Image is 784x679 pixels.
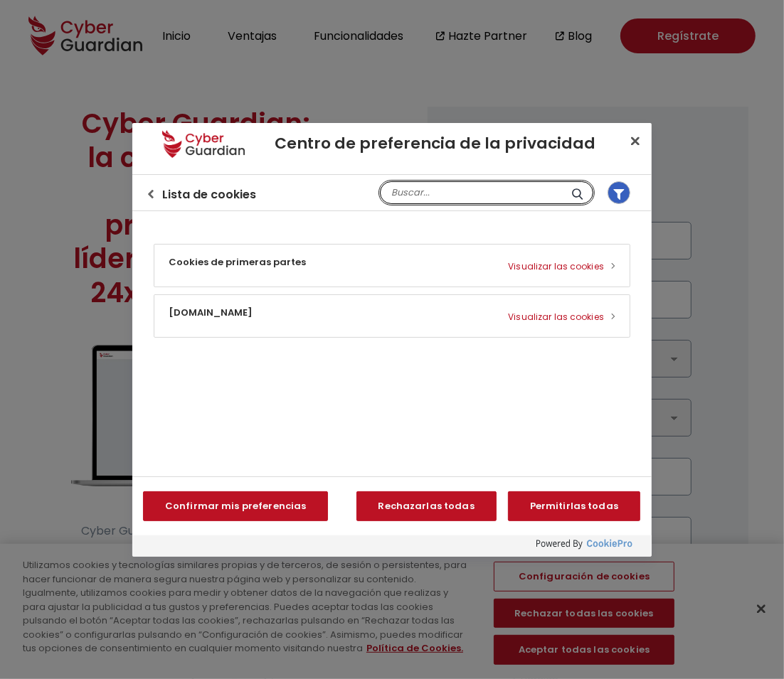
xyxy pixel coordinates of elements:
a: Powered by OneTrust Se abre en una nueva pestaña [536,539,645,557]
button: Confirmar mis preferencias [143,491,328,521]
button: Permitirlas todas [508,491,640,521]
button: Cookies de primeras partes Visualizar las cookies [154,245,630,287]
input: Búsqueda en la lista de cookies [380,181,593,204]
button: Volver al centro de preferencias [147,190,155,198]
h3: Lista de cookies [162,188,256,203]
img: Logotipo de la empresa [162,130,244,159]
button: Filtrar Lista de cookies [608,181,630,204]
div: Centro de preferencia de la privacidad [132,123,652,557]
button: Cerrar centro de preferencias [620,126,651,157]
h2: Centro de preferencia de la privacidad [275,134,623,153]
button: Rechazarlas todas [356,491,497,521]
img: Powered by OneTrust Se abre en una nueva pestaña [536,539,633,550]
div: Centro de preferencias [132,123,652,557]
div: Logotipo de la empresa [139,130,267,159]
